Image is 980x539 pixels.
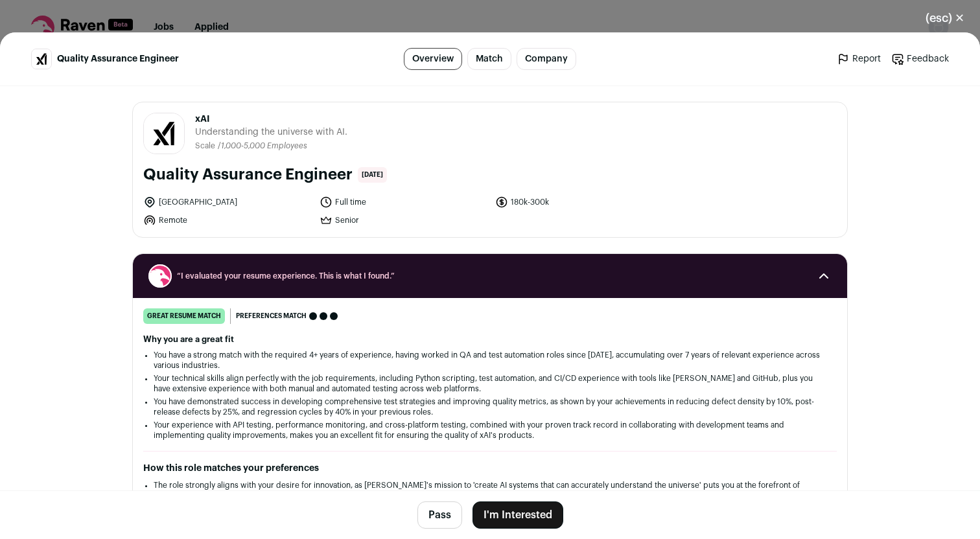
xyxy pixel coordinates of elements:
h1: Quality Assurance Engineer [143,165,353,185]
span: 1,000-5,000 Employees [221,142,307,150]
li: Your technical skills align perfectly with the job requirements, including Python scripting, test... [154,373,826,394]
a: Company [517,48,576,70]
span: Preferences match [236,310,307,323]
li: You have a strong match with the required 4+ years of experience, having worked in QA and test au... [154,350,826,371]
a: Match [467,48,511,70]
button: Pass [417,501,462,529]
span: Quality Assurance Engineer [57,52,179,65]
img: 1c83009fa4f7cde7cb39cbbab8c4a426dc53311057c27b3c23d82261299489ff.jpg [144,113,184,154]
li: 180k-300k [495,196,664,209]
li: The role strongly aligns with your desire for innovation, as [PERSON_NAME]'s mission to 'create A... [154,480,826,501]
h2: Why you are a great fit [143,334,837,345]
button: I'm Interested [472,501,563,529]
a: Report [837,52,881,65]
a: Feedback [891,52,949,65]
li: Remote [143,214,312,227]
span: xAI [195,113,347,126]
span: [DATE] [358,167,387,183]
span: “I evaluated your resume experience. This is what I found.” [177,271,803,281]
li: [GEOGRAPHIC_DATA] [143,196,312,209]
a: Overview [404,48,462,70]
div: great resume match [143,308,225,324]
h2: How this role matches your preferences [143,462,837,475]
img: 1c83009fa4f7cde7cb39cbbab8c4a426dc53311057c27b3c23d82261299489ff.jpg [32,49,51,69]
li: Senior [320,214,488,227]
li: Scale [195,141,218,151]
button: Close modal [910,4,980,32]
li: Full time [320,196,488,209]
li: Your experience with API testing, performance monitoring, and cross-platform testing, combined wi... [154,420,826,441]
li: / [218,141,307,151]
span: Understanding the universe with AI. [195,126,347,139]
li: You have demonstrated success in developing comprehensive test strategies and improving quality m... [154,396,826,417]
